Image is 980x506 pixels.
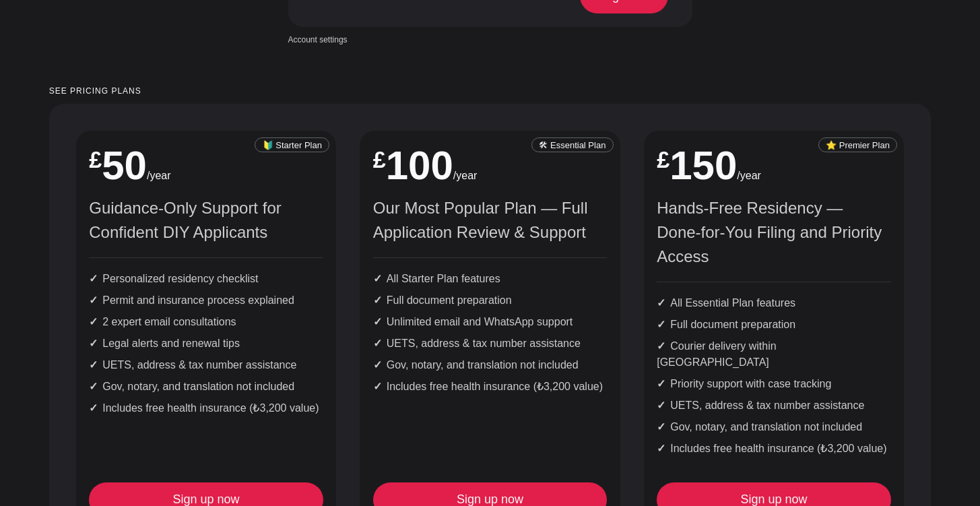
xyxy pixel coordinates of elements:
p: Our Most Popular Plan — Full Application Review & Support [373,196,608,245]
span: /year [453,170,478,181]
li: Unlimited email and WhatsApp support [373,314,608,330]
li: UETS, address & tax number assistance [373,336,608,352]
li: All Essential Plan features [657,295,891,311]
span: /year [147,170,171,181]
li: Personalized residency checklist [89,271,323,287]
li: Gov, notary, and translation not included [373,357,608,373]
a: Account settings [288,34,348,46]
li: UETS, address & tax number assistance [657,398,891,414]
span: /year [737,170,761,181]
li: Includes free health insurance (₺3,200 value) [89,400,323,416]
small: ⭐ Premier Plan [818,137,898,153]
h2: 50 [89,146,323,186]
h2: 100 [373,146,608,186]
li: 2 expert email consultations [89,314,323,330]
p: Guidance-Only Support for Confident DIY Applicants [89,196,323,245]
h2: 150 [657,146,891,186]
sup: £ [373,147,386,172]
sup: £ [89,147,102,172]
li: UETS, address & tax number assistance [89,357,323,373]
li: Full document preparation [657,317,891,333]
li: Permit and insurance process explained [89,292,323,309]
small: 🔰 Starter Plan [255,137,329,153]
li: Courier delivery within [GEOGRAPHIC_DATA] [657,338,891,371]
small: 🛠 Essential Plan [531,137,614,153]
li: Full document preparation [373,292,608,309]
li: Priority support with case tracking [657,376,891,392]
li: Gov, notary, and translation not included [89,379,323,395]
small: See pricing plans [49,87,932,96]
li: All Starter Plan features [373,271,608,287]
p: Hands-Free Residency — Done-for-You Filing and Priority Access [657,196,891,269]
li: Includes free health insurance (₺3,200 value) [373,379,608,395]
li: Legal alerts and renewal tips [89,336,323,352]
li: Gov, notary, and translation not included [657,419,891,435]
li: Includes free health insurance (₺3,200 value) [657,441,891,457]
sup: £ [657,147,669,172]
